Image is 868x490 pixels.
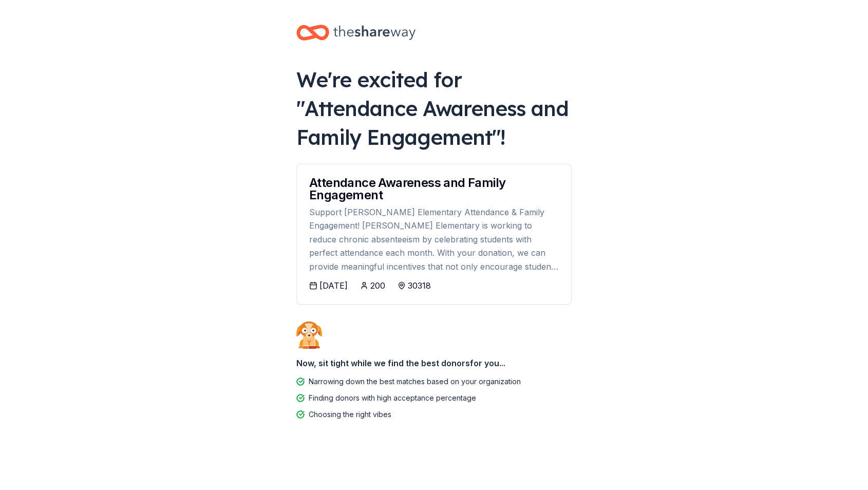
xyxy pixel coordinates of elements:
img: Dog waiting patiently [296,321,322,349]
div: [DATE] [319,279,348,292]
div: Now, sit tight while we find the best donors for you... [296,353,572,373]
div: Choosing the right vibes [309,408,391,421]
div: Support [PERSON_NAME] Elementary Attendance & Family Engagement! [PERSON_NAME] Elementary is work... [309,205,559,273]
div: Finding donors with high acceptance percentage [309,392,476,404]
div: We're excited for " Attendance Awareness and Family Engagement "! [296,65,572,152]
div: 30318 [408,279,431,292]
div: 200 [370,279,385,292]
div: Narrowing down the best matches based on your organization [309,375,521,388]
div: Attendance Awareness and Family Engagement [309,177,559,201]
